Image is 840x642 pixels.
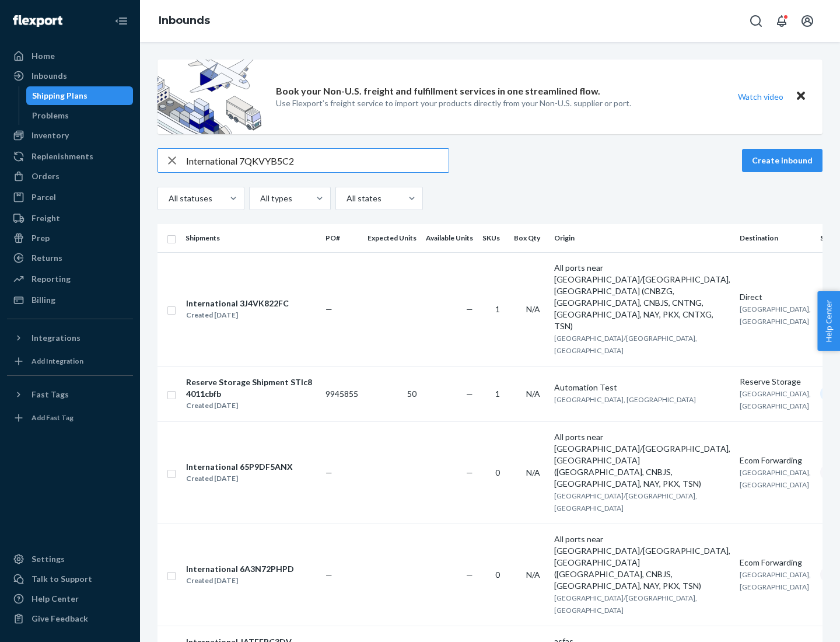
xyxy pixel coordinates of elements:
[32,130,69,141] div: Inventory
[26,86,134,105] a: Shipping Plans
[26,106,134,125] a: Problems
[770,9,793,33] button: Open notifications
[495,570,500,580] span: 0
[526,304,540,314] span: N/A
[110,9,133,33] button: Close Navigation
[325,570,332,580] span: —
[32,50,55,62] div: Home
[181,224,321,252] th: Shipments
[7,589,133,608] a: Help Center
[740,468,811,489] span: [GEOGRAPHIC_DATA], [GEOGRAPHIC_DATA]
[259,193,260,204] input: All types
[526,467,540,477] span: N/A
[32,553,65,565] div: Settings
[730,88,791,105] button: Watch video
[7,249,133,267] a: Returns
[32,613,88,624] div: Give Feedback
[149,4,219,38] ol: breadcrumbs
[466,570,473,580] span: —
[526,389,540,399] span: N/A
[7,167,133,186] a: Orders
[321,224,363,252] th: PO#
[32,90,87,102] div: Shipping Plans
[7,126,133,145] a: Inventory
[740,557,811,568] div: Ecom Forwarding
[159,14,210,27] a: Inbounds
[7,352,133,371] a: Add Integration
[407,389,416,399] span: 50
[554,533,730,592] div: All ports near [GEOGRAPHIC_DATA]/[GEOGRAPHIC_DATA], [GEOGRAPHIC_DATA] ([GEOGRAPHIC_DATA], CNBJS, ...
[186,149,449,172] input: Search inbounds by name, destination, msku...
[554,262,730,332] div: All ports near [GEOGRAPHIC_DATA]/[GEOGRAPHIC_DATA], [GEOGRAPHIC_DATA] (CNBZG, [GEOGRAPHIC_DATA], ...
[7,409,133,427] a: Add Fast Tag
[186,563,294,575] div: International 6A3N72PHPD
[32,294,55,306] div: Billing
[7,329,133,347] button: Integrations
[495,389,500,399] span: 1
[345,193,346,204] input: All states
[549,224,735,252] th: Origin
[7,209,133,228] a: Freight
[32,70,67,82] div: Inbounds
[554,334,697,355] span: [GEOGRAPHIC_DATA]/[GEOGRAPHIC_DATA], [GEOGRAPHIC_DATA]
[7,147,133,166] a: Replenishments
[276,85,600,98] p: Book your Non-U.S. freight and fulfillment services in one streamlined flow.
[32,593,79,605] div: Help Center
[32,573,92,585] div: Talk to Support
[7,385,133,404] button: Fast Tags
[744,9,768,33] button: Open Search Box
[7,270,133,288] a: Reporting
[495,467,500,477] span: 0
[325,467,332,477] span: —
[186,400,316,411] div: Created [DATE]
[509,224,549,252] th: Box Qty
[7,550,133,568] a: Settings
[526,570,540,580] span: N/A
[740,455,811,466] div: Ecom Forwarding
[7,67,133,85] a: Inbounds
[740,291,811,303] div: Direct
[7,609,133,628] button: Give Feedback
[321,366,363,421] td: 9945855
[32,273,71,285] div: Reporting
[32,110,69,121] div: Problems
[186,473,293,484] div: Created [DATE]
[817,291,840,351] button: Help Center
[276,97,631,109] p: Use Flexport’s freight service to import your products directly from your Non-U.S. supplier or port.
[793,88,808,105] button: Close
[32,232,50,244] div: Prep
[186,376,316,400] div: Reserve Storage Shipment STIc84011cbfb
[740,570,811,591] span: [GEOGRAPHIC_DATA], [GEOGRAPHIC_DATA]
[466,389,473,399] span: —
[32,212,60,224] div: Freight
[363,224,421,252] th: Expected Units
[554,431,730,490] div: All ports near [GEOGRAPHIC_DATA]/[GEOGRAPHIC_DATA], [GEOGRAPHIC_DATA] ([GEOGRAPHIC_DATA], CNBJS, ...
[32,356,83,366] div: Add Integration
[740,389,811,410] span: [GEOGRAPHIC_DATA], [GEOGRAPHIC_DATA]
[478,224,509,252] th: SKUs
[32,413,73,423] div: Add Fast Tag
[742,149,822,172] button: Create inbound
[186,309,289,321] div: Created [DATE]
[735,224,815,252] th: Destination
[796,9,819,33] button: Open account menu
[466,467,473,477] span: —
[325,304,332,314] span: —
[32,252,62,264] div: Returns
[13,15,62,27] img: Flexport logo
[186,298,289,309] div: International 3J4VK822FC
[554,382,730,393] div: Automation Test
[740,376,811,388] div: Reserve Storage
[740,305,811,326] span: [GEOGRAPHIC_DATA], [GEOGRAPHIC_DATA]
[554,395,696,404] span: [GEOGRAPHIC_DATA], [GEOGRAPHIC_DATA]
[554,594,697,615] span: [GEOGRAPHIC_DATA]/[GEOGRAPHIC_DATA], [GEOGRAPHIC_DATA]
[554,491,697,512] span: [GEOGRAPHIC_DATA]/[GEOGRAPHIC_DATA], [GEOGRAPHIC_DATA]
[32,389,69,400] div: Fast Tags
[495,304,500,314] span: 1
[32,151,93,162] div: Replenishments
[186,461,293,473] div: International 65P9DF5ANX
[32,332,80,344] div: Integrations
[421,224,478,252] th: Available Units
[32,191,56,203] div: Parcel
